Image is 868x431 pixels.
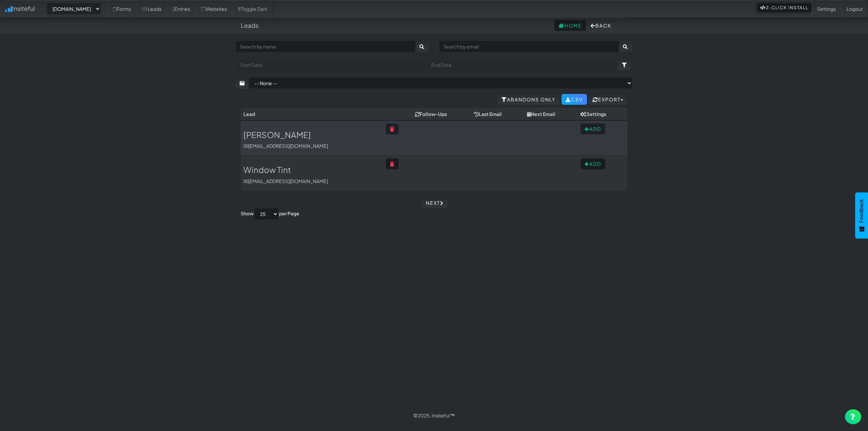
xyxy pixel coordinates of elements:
[812,0,841,17] a: Settings
[561,94,587,105] a: CSV
[578,108,627,120] th: Settings
[243,130,380,149] a: [PERSON_NAME][EMAIL_ADDRESS][DOMAIN_NAME]
[279,210,299,217] label: per Page
[855,192,868,238] button: Feedback - Show survey
[136,0,167,17] a: Leads
[243,130,380,139] h3: [PERSON_NAME]
[587,20,615,31] button: Back
[196,0,232,17] a: Websites
[497,94,560,105] a: Abandons Only
[524,108,578,120] th: Next Email
[107,0,136,17] a: Forms
[471,108,524,120] th: Last Email
[243,178,380,184] p: [EMAIL_ADDRESS][DOMAIN_NAME]
[412,108,471,120] th: Follow-Ups
[580,123,605,134] button: Add
[236,59,426,71] input: Start Date
[554,20,586,31] a: Home
[241,210,254,217] label: Show
[580,158,605,169] button: Add
[841,0,868,17] a: Logout
[859,199,865,223] span: Feedback
[241,22,258,29] h4: Leads
[5,6,12,12] img: icon.png
[241,108,383,120] th: Lead
[167,0,196,17] a: Entries
[236,41,416,52] input: Search by name
[439,41,619,52] input: Search by email
[243,165,380,174] h3: Window Tint
[243,142,380,149] p: [EMAIL_ADDRESS][DOMAIN_NAME]
[589,94,627,105] button: Export
[232,0,273,17] a: Toggle Dark
[422,197,448,208] a: Next
[243,165,380,184] a: Window Tint[EMAIL_ADDRESS][DOMAIN_NAME]
[427,59,617,71] input: End Date
[757,3,812,13] a: 2-Click Install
